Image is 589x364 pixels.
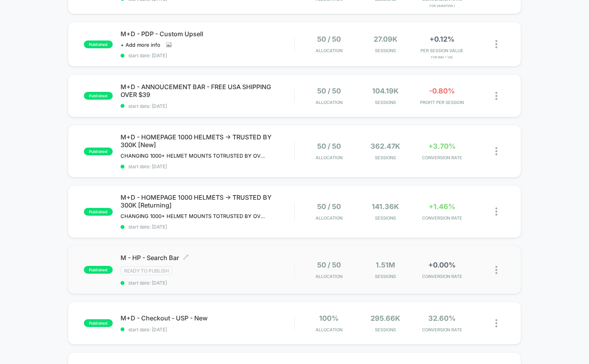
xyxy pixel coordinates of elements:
[374,35,397,43] span: 27.09k
[121,254,294,262] span: M - HP - Search Bar
[416,55,468,59] span: for Img > vid
[84,319,113,327] span: published
[317,202,341,211] span: 50 / 50
[316,327,342,332] span: Allocation
[416,155,468,160] span: CONVERSION RATE
[429,87,455,95] span: -0.80%
[121,83,294,98] span: M+D - ANNOUCEMENT BAR - FREE USA SHIPPING OVER $39
[416,100,468,105] span: PROFIT PER SESSION
[121,193,294,209] span: M+D - HOMEPAGE 1000 HELMETS -> TRUSTED BY 300K [Returning]
[416,48,468,53] span: PER SESSION VALUE
[416,4,468,8] span: for Variation 1
[121,213,265,219] span: CHANGING 1000+ HELMET MOUNTS TOTRUSTED BY OVER 300,000 RIDERS ON HOMEPAGE DESKTOP AND MOBILERETUR...
[495,147,497,155] img: close
[359,48,412,53] span: Sessions
[495,207,497,216] img: close
[84,40,113,48] span: published
[495,92,497,100] img: close
[371,314,400,322] span: 295.66k
[121,153,265,159] span: CHANGING 1000+ HELMET MOUNTS TOTRUSTED BY OVER 300,000 RIDERS ON HOMEPAGE DESKTOP AND MOBILE
[495,319,497,327] img: close
[121,224,294,230] span: start date: [DATE]
[84,208,113,216] span: published
[84,148,113,155] span: published
[359,215,412,221] span: Sessions
[429,35,454,43] span: +0.12%
[372,87,399,95] span: 104.19k
[317,142,341,150] span: 50 / 50
[359,100,412,105] span: Sessions
[317,35,341,43] span: 50 / 50
[319,314,339,322] span: 100%
[317,87,341,95] span: 50 / 50
[495,40,497,48] img: close
[121,266,172,275] span: Ready to publish
[316,215,342,221] span: Allocation
[121,314,294,322] span: M+D - Checkout - USP - New
[121,133,294,149] span: M+D - HOMEPAGE 1000 HELMETS -> TRUSTED BY 300K [New]
[121,30,294,38] span: M+D - PDP - Custom Upsell
[429,202,455,211] span: +1.46%
[359,155,412,160] span: Sessions
[316,274,342,279] span: Allocation
[359,274,412,279] span: Sessions
[376,261,395,269] span: 1.51M
[428,142,456,150] span: +3.70%
[428,261,456,269] span: +0.00%
[495,266,497,274] img: close
[359,327,412,332] span: Sessions
[121,53,294,58] span: start date: [DATE]
[416,215,468,221] span: CONVERSION RATE
[316,155,342,160] span: Allocation
[372,202,399,211] span: 141.36k
[84,266,113,274] span: published
[121,42,160,48] span: + Add more info
[121,103,294,109] span: start date: [DATE]
[416,274,468,279] span: CONVERSION RATE
[316,48,342,53] span: Allocation
[416,327,468,332] span: CONVERSION RATE
[121,280,294,286] span: start date: [DATE]
[317,261,341,269] span: 50 / 50
[316,100,342,105] span: Allocation
[121,164,294,169] span: start date: [DATE]
[428,314,456,322] span: 32.60%
[121,327,294,332] span: start date: [DATE]
[84,92,113,100] span: published
[371,142,400,150] span: 362.47k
